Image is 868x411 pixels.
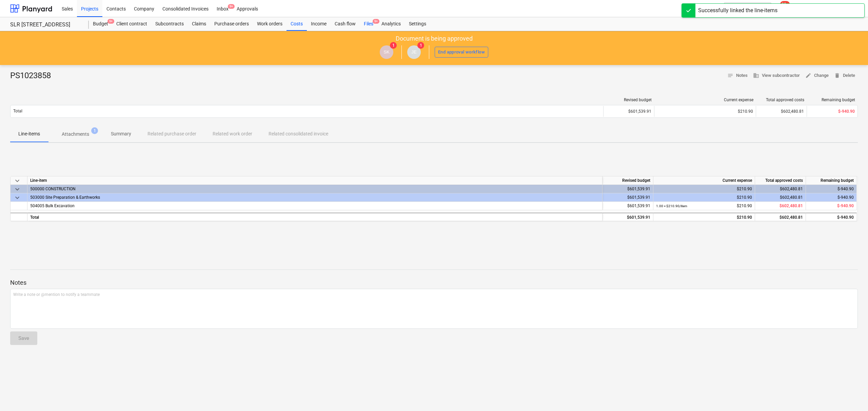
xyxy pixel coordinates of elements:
div: $601,539.91 [603,193,653,202]
span: 9+ [228,4,235,9]
button: Change [803,70,831,81]
div: 503000 Site Preparation & Earthworks [30,193,599,201]
span: 504005 Bulk Excavation [30,203,75,208]
div: Remaining budget [810,98,855,102]
span: 1 [390,42,397,49]
span: $-940.90 [837,203,854,208]
p: Line-items [18,130,40,137]
div: Total [27,213,603,221]
span: $-940.90 [838,109,855,114]
div: Total approved costs [759,98,804,102]
span: business [753,72,759,79]
span: Notes [727,72,748,80]
a: Analytics [377,17,405,31]
button: Delete [831,70,858,81]
div: Budget [89,17,112,31]
div: Total approved costs [755,176,806,185]
div: Revised budget [606,98,652,102]
span: JE [411,49,417,55]
span: $602,480.81 [780,203,803,208]
small: 1.00 × $210.90 / item [656,204,687,208]
a: Files9+ [360,17,377,31]
span: 9+ [373,19,379,24]
p: Attachments [62,131,89,138]
div: SLR [STREET_ADDRESS] [10,21,81,28]
button: Notes [725,70,750,81]
div: $601,539.91 [603,202,653,210]
div: $602,480.81 [755,213,806,221]
div: $601,539.91 [603,106,654,117]
div: Successfully linked the line-items [698,6,777,15]
div: Remaining budget [806,176,857,185]
a: Claims [188,17,210,31]
a: Budget9+ [89,17,112,31]
button: View subcontractor [750,70,803,81]
div: $602,480.81 [755,193,806,202]
div: Jason Escobar [407,45,421,59]
div: PS1023858 [10,70,56,81]
span: delete [834,72,840,79]
span: Delete [834,72,855,80]
button: End approval workflow [435,47,488,58]
span: notes [727,72,733,79]
div: $601,539.91 [603,185,653,193]
div: Line-item [27,176,603,185]
div: $210.90 [656,202,752,210]
div: $210.90 [656,185,752,193]
span: View subcontractor [753,72,800,80]
div: $210.90 [657,109,753,114]
span: 1 [417,42,424,49]
a: Settings [405,17,430,31]
span: Change [805,72,829,80]
a: Client contract [112,17,151,31]
div: $210.90 [656,193,752,202]
div: $-940.90 [806,185,857,193]
span: edit [805,72,811,79]
div: $602,480.81 [755,185,806,193]
div: $210.90 [656,213,752,222]
div: Revised budget [603,176,653,185]
div: End approval workflow [438,48,485,56]
span: keyboard_arrow_down [13,185,21,193]
p: Total [13,108,22,114]
div: 500000 CONSTRUCTION [30,185,599,193]
span: 1 [91,127,98,134]
a: Purchase orders [210,17,253,31]
div: $602,480.81 [756,106,807,117]
span: SK [383,49,390,55]
div: Sean Keane [380,45,393,59]
span: 9+ [107,19,114,24]
div: Current expense [653,176,755,185]
a: Cash flow [331,17,360,31]
div: Files [360,17,377,31]
div: $601,539.91 [603,213,653,221]
p: Document is being approved [396,35,473,43]
span: keyboard_arrow_down [13,177,21,185]
span: keyboard_arrow_down [13,194,21,202]
a: Subcontracts [151,17,188,31]
div: Current expense [657,98,753,102]
p: Notes [10,279,858,287]
div: $-940.90 [806,213,857,221]
p: Summary [111,130,131,137]
a: Work orders [253,17,287,31]
a: Costs [287,17,307,31]
a: Income [307,17,331,31]
div: $-940.90 [806,193,857,202]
